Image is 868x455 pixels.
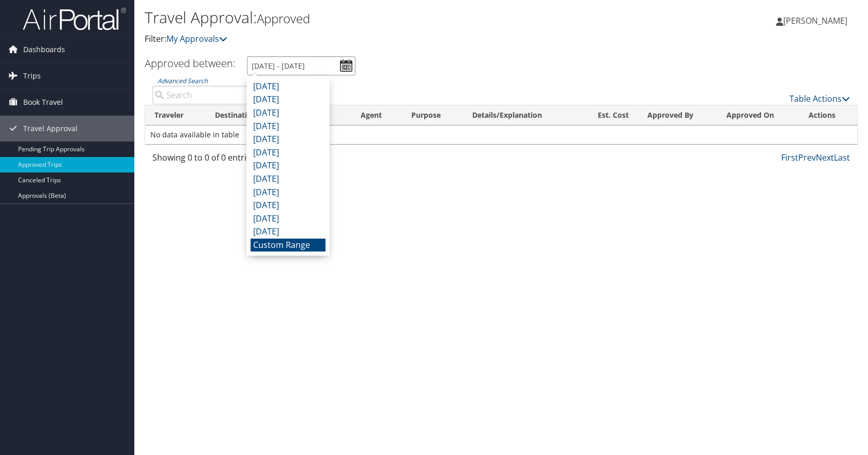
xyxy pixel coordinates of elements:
[251,133,326,146] li: [DATE]
[251,239,326,252] li: Custom Range
[402,105,463,125] th: Purpose
[152,151,315,169] div: Showing 0 to 0 of 0 entries
[251,120,326,133] li: [DATE]
[206,105,282,125] th: Destination: activate to sort column ascending
[251,199,326,212] li: [DATE]
[145,105,206,125] th: Traveler: activate to sort column ascending
[23,7,126,31] img: airportal-logo.png
[251,159,326,172] li: [DATE]
[781,152,798,163] a: First
[638,105,718,125] th: Approved By: activate to sort column ascending
[251,93,326,106] li: [DATE]
[463,105,583,125] th: Details/Explanation
[145,33,620,46] p: Filter:
[23,37,65,62] span: Dashboards
[251,146,326,160] li: [DATE]
[783,15,847,26] span: [PERSON_NAME]
[251,172,326,186] li: [DATE]
[247,56,355,75] input: [DATE] - [DATE]
[152,86,315,104] input: Advanced Search
[789,93,850,104] a: Table Actions
[798,152,816,163] a: Prev
[158,76,208,85] a: Advanced Search
[351,105,402,125] th: Agent
[251,225,326,239] li: [DATE]
[23,116,78,142] span: Travel Approval
[145,7,620,28] h1: Travel Approval:
[23,63,41,89] span: Trips
[145,125,857,144] td: No data available in table
[583,105,638,125] th: Est. Cost: activate to sort column ascending
[251,80,326,93] li: [DATE]
[251,186,326,199] li: [DATE]
[799,105,857,125] th: Actions
[834,152,850,163] a: Last
[23,89,63,115] span: Book Travel
[776,5,858,36] a: [PERSON_NAME]
[251,106,326,120] li: [DATE]
[166,33,227,44] a: My Approvals
[145,56,236,70] h3: Approved between:
[251,212,326,226] li: [DATE]
[816,152,834,163] a: Next
[257,10,310,27] small: Approved
[717,105,799,125] th: Approved On: activate to sort column ascending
